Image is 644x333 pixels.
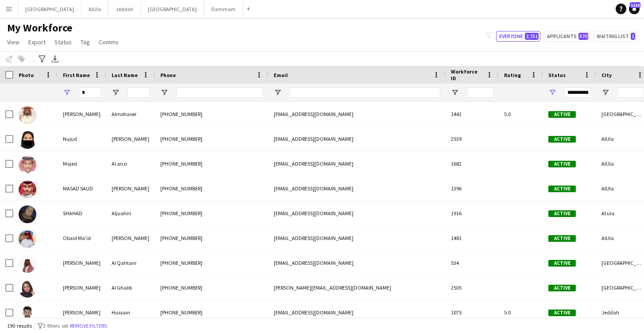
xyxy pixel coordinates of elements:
div: 2539 [446,127,499,151]
div: [EMAIL_ADDRESS][DOMAIN_NAME] [268,151,446,176]
input: Workforce ID Filter Input [467,87,493,98]
button: [GEOGRAPHIC_DATA] [18,0,81,18]
img: Majed Al anzi [19,156,36,174]
div: Nujud [58,127,106,151]
div: [EMAIL_ADDRESS][DOMAIN_NAME] [268,102,446,126]
button: Everyone2,751 [496,31,540,42]
a: Tag [77,36,93,48]
img: Nujud Abdullah [19,131,36,149]
img: MASAD SAUD Al-Azmi [19,181,36,198]
div: Hussain [106,300,155,325]
span: Active [548,136,576,143]
input: City Filter Input [617,87,644,98]
div: [PHONE_NUMBER] [155,201,268,225]
span: Phone [160,72,176,78]
a: 1220 [629,4,640,14]
button: Open Filter Menu [601,89,609,97]
div: 1481 [446,226,499,250]
div: Majed [58,151,106,176]
span: Active [548,111,576,118]
a: Export [25,36,49,48]
div: [PHONE_NUMBER] [155,300,268,325]
img: Mohammed Almohaser [19,106,36,124]
div: 1442 [446,102,499,126]
div: [PHONE_NUMBER] [155,226,268,250]
span: Photo [19,72,34,78]
div: SHAHAD [58,201,106,225]
span: 2,751 [525,33,539,40]
div: 1682 [446,151,499,176]
div: [EMAIL_ADDRESS][DOMAIN_NAME] [268,201,446,225]
a: Comms [95,36,122,48]
span: 3 filters set [43,322,68,329]
div: [EMAIL_ADDRESS][DOMAIN_NAME] [268,226,446,250]
button: Waiting list1 [594,31,637,42]
div: 2505 [446,275,499,300]
button: Dammam [204,0,243,18]
div: [PERSON_NAME] [58,275,106,300]
input: Email Filter Input [290,87,440,98]
div: 5.0 [499,300,543,325]
div: Al anzi [106,151,155,176]
input: Phone Filter Input [176,87,263,98]
span: Active [548,235,576,242]
div: [PERSON_NAME] [106,226,155,250]
img: Samar khalid Al Ghalib [19,280,36,298]
div: [PHONE_NUMBER] [155,151,268,176]
button: Open Filter Menu [548,89,556,97]
div: Al Ghalib [106,275,155,300]
div: [PERSON_NAME] [58,102,106,126]
div: 1396 [446,176,499,201]
button: Open Filter Menu [451,89,459,97]
div: MASAD SAUD [58,176,106,201]
span: Active [548,310,576,316]
div: [PERSON_NAME] [58,251,106,275]
img: Obaid Ma [19,230,36,248]
div: [PHONE_NUMBER] [155,275,268,300]
div: 534 [446,251,499,275]
span: My Workforce [7,21,72,35]
button: Remove filters [68,321,109,331]
div: [PHONE_NUMBER] [155,102,268,126]
app-action-btn: Export XLSX [50,54,60,64]
div: 1075 [446,300,499,325]
img: Mohammed Al Qahtani [19,255,36,273]
div: Almohaser [106,102,155,126]
span: First Name [63,72,90,78]
span: 570 [578,33,588,40]
span: Active [548,186,576,192]
div: Al Qahtani [106,251,155,275]
div: Aljuahni [106,201,155,225]
span: Workforce ID [451,68,483,81]
span: Status [54,38,72,46]
span: Export [28,38,46,46]
button: Open Filter Menu [160,89,168,97]
span: 1220 [630,2,640,8]
span: Active [548,161,576,167]
div: [EMAIL_ADDRESS][DOMAIN_NAME] [268,176,446,201]
div: [PERSON_NAME] [58,300,106,325]
span: Active [548,285,576,291]
input: Last Name Filter Input [128,87,150,98]
span: Active [548,260,576,267]
button: Applicants570 [544,31,590,42]
div: [PHONE_NUMBER] [155,176,268,201]
div: [EMAIL_ADDRESS][DOMAIN_NAME] [268,251,446,275]
img: Omar Hussain [19,305,36,322]
span: Rating [504,72,521,78]
a: Status [51,36,75,48]
button: Open Filter Menu [274,89,282,97]
div: 5.0 [499,102,543,126]
span: Email [274,72,288,78]
button: AlUla [81,0,109,18]
div: [PHONE_NUMBER] [155,127,268,151]
div: 1916 [446,201,499,225]
span: Last Name [112,72,138,78]
div: [PERSON_NAME][EMAIL_ADDRESS][DOMAIN_NAME] [268,275,446,300]
button: Jeddah [109,0,141,18]
div: [PERSON_NAME] [106,127,155,151]
img: SHAHAD Aljuahni [19,205,36,223]
span: Comms [99,38,119,46]
div: [EMAIL_ADDRESS][DOMAIN_NAME] [268,127,446,151]
button: Open Filter Menu [63,89,71,97]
